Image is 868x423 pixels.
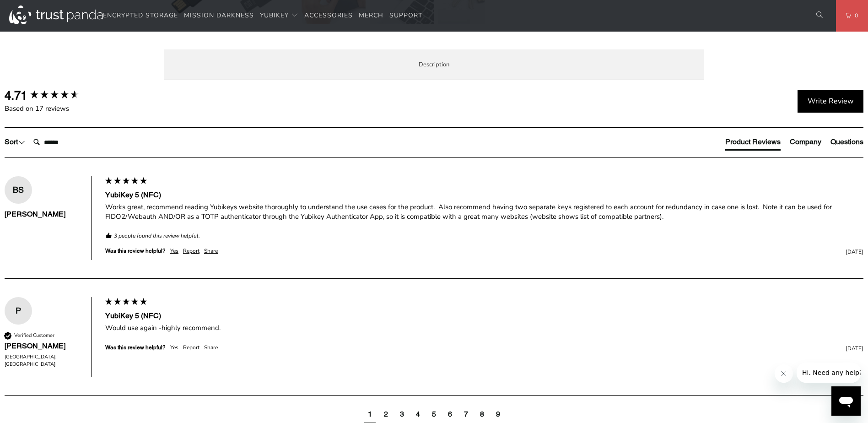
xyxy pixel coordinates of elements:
[480,409,484,419] div: page8
[359,11,383,20] span: Merch
[170,344,178,352] div: Yes
[5,353,82,368] div: [GEOGRAPHIC_DATA], [GEOGRAPHIC_DATA]
[5,6,66,14] span: Hi. Need any help?
[304,5,353,27] a: Accessories
[830,137,863,147] div: Questions
[105,247,166,255] div: Was this review helpful?
[464,409,468,419] div: page7
[222,345,863,352] div: [DATE]
[103,11,178,20] span: Encrypted Storage
[204,344,218,352] div: Share
[797,363,861,383] iframe: Message from company
[389,5,422,27] a: Support
[368,409,372,419] div: page1
[204,247,218,255] div: Share
[29,89,80,102] div: 4.71 star rating
[114,232,200,240] em: 3 people found this review helpful.
[5,341,82,351] div: [PERSON_NAME]
[5,137,25,147] div: Sort
[725,137,863,155] div: Reviews Tabs
[105,190,863,200] div: YubiKey 5 (NFC)
[184,5,254,27] a: Mission Darkness
[105,311,863,321] div: YubiKey 5 (NFC)
[384,409,388,419] div: page2
[798,90,863,113] div: Write Review
[416,409,420,419] div: page4
[359,5,383,27] a: Merch
[448,409,452,419] div: page6
[260,11,289,20] span: YubiKey
[30,133,103,152] input: Search
[105,202,863,222] div: Works great, recommend reading Yubikeys website thoroughly to understand the use cases for the pr...
[775,364,793,383] iframe: Close message
[105,323,863,333] div: Would use again -highly recommend.
[831,386,861,416] iframe: Button to launch messaging window
[5,87,101,104] div: Overall product rating out of 5: 4.71
[851,11,858,21] span: 0
[5,104,101,114] div: Based on 17 reviews
[400,409,404,419] div: page3
[164,49,704,80] label: Description
[389,11,422,20] span: Support
[183,344,199,352] div: Report
[103,5,178,27] a: Encrypted Storage
[725,137,781,147] div: Product Reviews
[222,248,863,256] div: [DATE]
[5,183,32,197] div: BS
[790,137,821,147] div: Company
[103,5,422,27] nav: Translation missing: en.navigation.header.main_nav
[104,176,148,187] div: 5 star rating
[105,344,166,352] div: Was this review helpful?
[184,11,254,20] span: Mission Darkness
[9,5,103,24] img: Trust Panda Australia
[14,332,54,339] div: Verified Customer
[5,209,82,219] div: [PERSON_NAME]
[496,409,500,419] div: page9
[183,247,199,255] div: Report
[104,297,148,308] div: 5 star rating
[5,304,32,318] div: P
[170,247,178,255] div: Yes
[260,5,298,27] summary: YubiKey
[5,87,27,104] div: 4.71
[432,409,436,419] div: page5
[304,11,353,20] span: Accessories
